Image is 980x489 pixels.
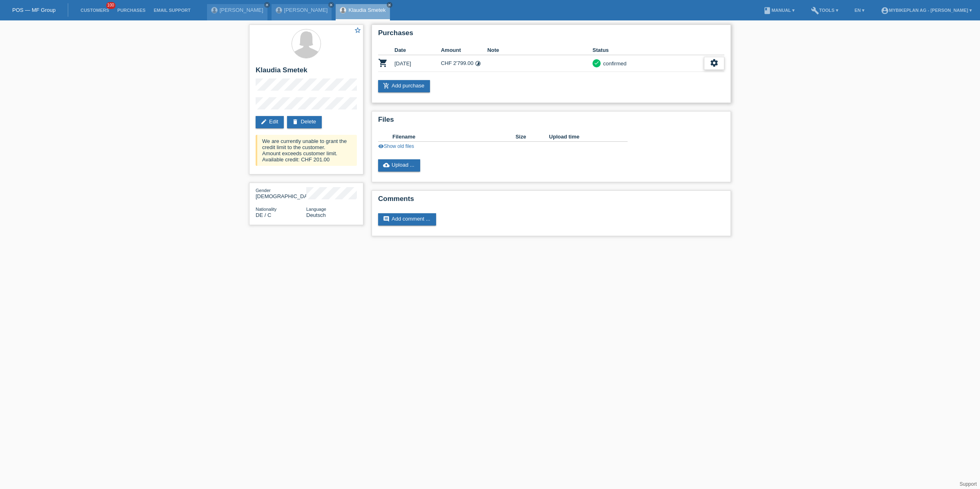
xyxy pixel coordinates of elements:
h2: Comments [378,195,724,207]
i: settings [710,58,719,67]
a: buildTools ▾ [807,8,842,13]
i: comment [383,216,390,222]
th: Amount [441,45,488,55]
i: check [594,60,599,66]
a: POS — MF Group [12,7,56,13]
i: delete [292,118,298,125]
td: CHF 2'799.00 [441,55,488,72]
a: cloud_uploadUpload ... [378,159,420,172]
a: [PERSON_NAME] [220,7,263,13]
span: Nationality [256,207,276,212]
a: close [387,2,392,8]
span: Germany / C / 14.08.2010 [256,212,271,218]
span: Deutsch [306,212,326,218]
i: close [329,3,333,7]
i: visibility [378,143,384,149]
a: add_shopping_cartAdd purchase [378,80,430,92]
span: Language [306,207,326,212]
td: [DATE] [394,55,441,72]
h2: Purchases [378,29,724,41]
th: Filename [392,132,515,142]
a: Customers [76,8,113,13]
i: build [811,7,819,15]
a: Klaudia Smetek [348,7,385,13]
a: deleteDelete [287,116,322,128]
th: Upload time [549,132,616,142]
a: star_border [354,27,361,35]
a: Support [960,481,977,487]
span: 100 [106,2,116,9]
i: close [388,3,392,7]
span: Gender [256,188,271,193]
i: POSP00026697 [378,58,388,68]
a: EN ▾ [851,8,869,13]
th: Size [515,132,549,142]
a: bookManual ▾ [759,8,799,13]
th: Status [592,45,704,55]
a: account_circleMybikeplan AG - [PERSON_NAME] ▾ [877,8,976,13]
div: confirmed [601,59,626,68]
i: cloud_upload [383,162,390,168]
a: Purchases [113,8,149,13]
a: visibilityShow old files [378,143,414,149]
i: close [265,3,269,7]
th: Note [487,45,592,55]
h2: Files [378,116,724,128]
a: [PERSON_NAME] [284,7,328,13]
h2: Klaudia Smetek [256,66,357,78]
a: close [328,2,334,8]
div: We are currently unable to grant the credit limit to the customer. Amount exceeds customer limit.... [256,135,357,166]
a: commentAdd comment ... [378,213,436,226]
div: [DEMOGRAPHIC_DATA] [256,187,306,199]
a: close [264,2,270,8]
i: add_shopping_cart [383,83,390,89]
th: Date [394,45,441,55]
i: book [763,7,771,15]
i: account_circle [881,7,889,15]
i: edit [261,118,267,125]
i: Instalments (48 instalments) [475,60,481,67]
a: editEdit [256,116,284,128]
i: star_border [354,27,361,34]
a: Email Support [149,8,194,13]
